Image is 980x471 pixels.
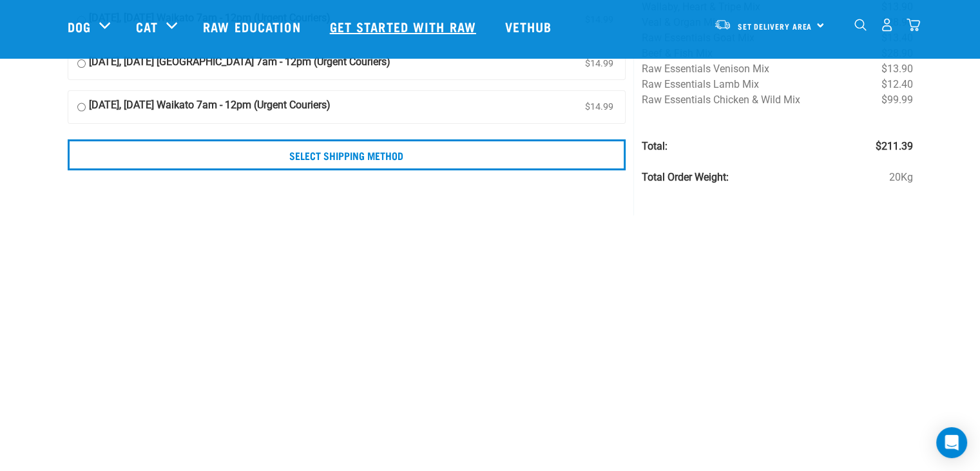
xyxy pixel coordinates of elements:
[492,1,568,52] a: Vethub
[89,54,390,74] strong: [DATE], [DATE] [GEOGRAPHIC_DATA] 7am - 12pm (Urgent Couriers)
[714,19,731,30] img: van-moving.png
[642,140,668,152] strong: Total:
[89,97,331,117] strong: [DATE], [DATE] Waikato 7am - 12pm (Urgent Couriers)
[642,94,800,106] span: Raw Essentials Chicken & Wild Mix
[880,18,894,32] img: user.png
[317,1,492,52] a: Get started with Raw
[875,139,912,154] span: $211.39
[642,63,769,75] span: Raw Essentials Venison Mix
[582,54,616,74] span: $14.99
[77,97,86,117] input: [DATE], [DATE] Waikato 7am - 12pm (Urgent Couriers) $14.99
[936,427,967,458] div: Open Intercom Messenger
[854,19,867,31] img: home-icon-1@2x.png
[68,17,91,36] a: Dog
[907,18,920,32] img: home-icon@2x.png
[642,78,759,90] span: Raw Essentials Lamb Mix
[68,139,626,170] input: Select Shipping Method
[889,170,912,185] span: 20Kg
[190,1,316,52] a: Raw Education
[642,47,713,59] span: Beef & Fish Mix
[738,24,812,28] span: Set Delivery Area
[642,171,729,183] strong: Total Order Weight:
[881,92,912,108] span: $99.99
[136,17,158,36] a: Cat
[582,97,616,117] span: $14.99
[881,61,912,77] span: $13.90
[881,77,912,92] span: $12.40
[77,54,86,74] input: [DATE], [DATE] [GEOGRAPHIC_DATA] 7am - 12pm (Urgent Couriers) $14.99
